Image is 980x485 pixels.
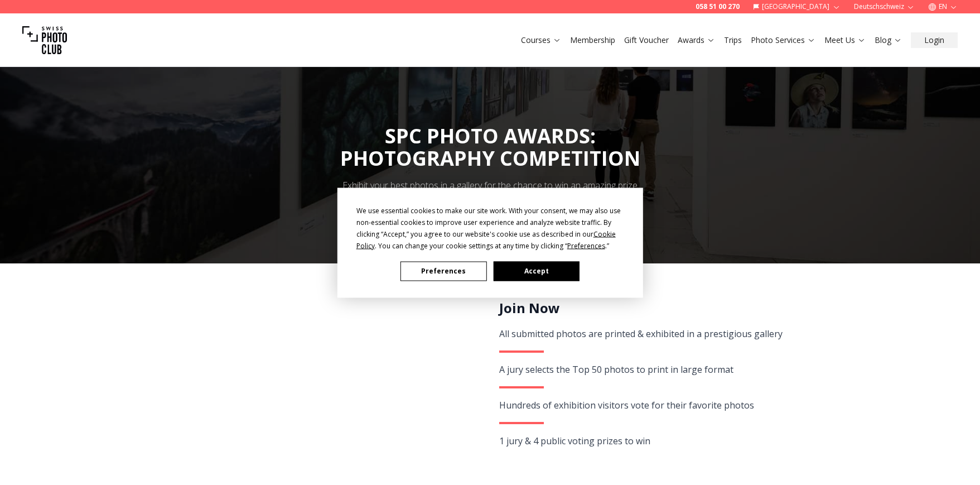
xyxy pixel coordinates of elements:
[356,204,624,251] div: We use essential cookies to make our site work. With your consent, we may also use non-essential ...
[493,261,579,281] button: Accept
[356,229,616,250] span: Cookie Policy
[567,241,605,250] span: Preferences
[400,261,486,281] button: Preferences
[337,188,643,297] div: Cookie Consent Prompt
